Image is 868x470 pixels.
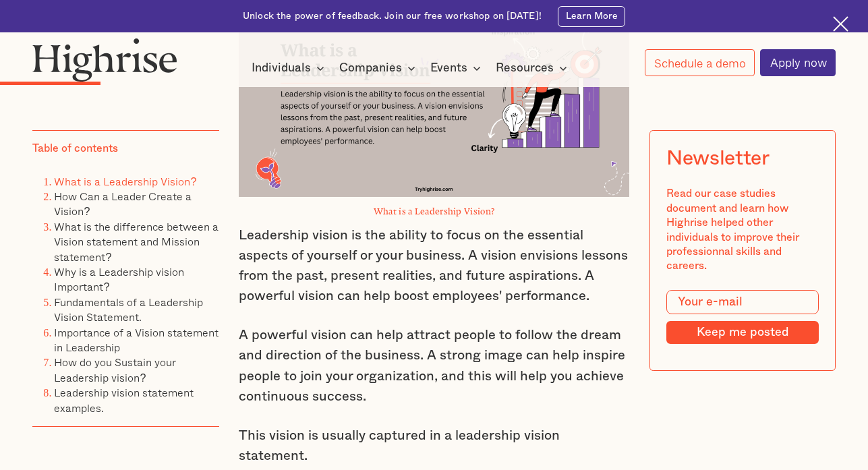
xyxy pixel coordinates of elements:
a: How do you Sustain your Leadership vision? [54,353,176,385]
a: Leadership vision statement examples. [54,384,194,415]
a: Fundamentals of a Leadership Vision Statement. [54,293,203,325]
a: Why is a Leadership vision Important? [54,263,184,295]
input: Keep me posted [666,321,818,344]
div: Unlock the power of feedback. Join our free workshop on [DATE]! [243,10,542,23]
div: Companies [339,60,419,76]
strong: What is a Leadership Vision? [374,206,494,212]
a: How Can a Leader Create a Vision? [54,187,192,219]
input: Your e-mail [666,290,818,314]
div: Individuals [252,60,328,76]
div: Table of contents [32,142,118,156]
div: Resources [496,60,554,76]
a: Apply now [760,49,835,76]
form: Modal Form [666,290,818,344]
div: Companies [339,60,402,76]
a: Learn More [558,6,625,27]
a: Importance of a Vision statement in Leadership [54,324,219,355]
div: Read our case studies document and learn how Highrise helped other individuals to improve their p... [666,187,818,273]
img: Cross icon [833,16,848,32]
div: Individuals [252,60,311,76]
a: What is the difference between a Vision statement and Mission statement? [54,218,219,265]
p: A powerful vision can help attract people to follow the dream and direction of the business. A st... [239,325,629,407]
a: What is a Leadership Vision? [54,173,196,189]
a: Schedule a demo [645,49,755,76]
div: Resources [496,60,571,76]
p: Leadership vision is the ability to focus on the essential aspects of yourself or your business. ... [239,225,629,307]
div: Events [430,60,485,76]
img: Highrise logo [32,38,177,82]
div: Events [430,60,467,76]
p: This vision is usually captured in a leadership vision statement. [239,425,629,466]
div: Newsletter [666,147,769,171]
